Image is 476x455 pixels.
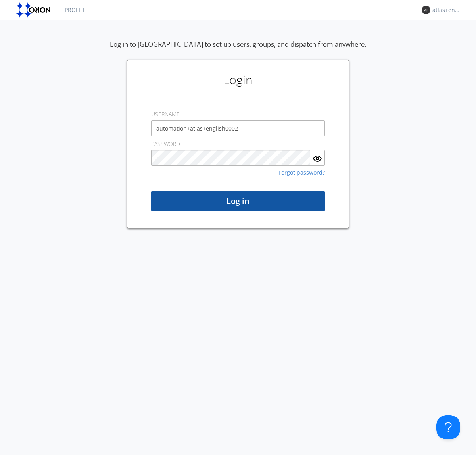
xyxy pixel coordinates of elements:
button: Show Password [310,150,325,166]
label: USERNAME [151,110,180,118]
img: orion-labs-logo.svg [16,2,53,18]
h1: Login [131,64,345,96]
img: 373638.png [422,6,430,14]
button: Log in [151,191,325,211]
input: Password [151,150,310,166]
label: PASSWORD [151,140,180,148]
div: Log in to [GEOGRAPHIC_DATA] to set up users, groups, and dispatch from anywhere. [110,40,366,60]
a: Forgot password? [278,170,325,175]
img: eye.svg [313,154,322,163]
iframe: Toggle Customer Support [436,415,460,439]
div: atlas+english0002 [432,6,462,14]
